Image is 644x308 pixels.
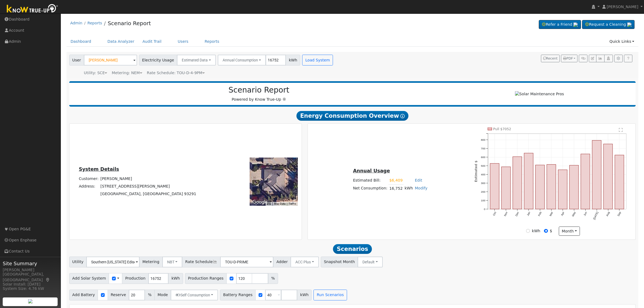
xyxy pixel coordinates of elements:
a: Edit [415,178,422,182]
td: Address: [78,183,100,190]
span: Metering [139,257,163,267]
td: Estimated Bill: [352,177,388,185]
img: retrieve [28,299,32,303]
a: Scenario Report [108,20,151,27]
span: kWh [286,55,300,65]
a: Terms (opens in new tab) [289,202,296,205]
span: Adder [273,257,291,267]
text: [DATE] [593,211,599,220]
a: Open this area in Google Maps (opens a new window) [251,199,269,206]
text: 800 [481,138,486,141]
span: kWh [297,290,312,300]
div: [PERSON_NAME] [3,267,58,273]
rect: onclick="" [615,155,624,209]
span: Utility [69,257,87,267]
img: retrieve [627,22,632,27]
div: Solar Install: [DATE] [3,281,58,287]
span: kWh [168,273,183,284]
img: Know True-Up [4,3,61,15]
text: May [572,211,576,217]
text: Dec [515,211,519,217]
span: Rate Schedule [182,257,220,267]
a: Audit Trail [138,37,166,47]
span: Battery Ranges [220,290,256,300]
a: Data Analyzer [103,37,138,47]
span: Production [122,273,148,284]
rect: onclick="" [592,140,602,209]
rect: onclick="" [490,163,499,209]
text: Aug [606,211,610,217]
rect: onclick="" [604,144,613,209]
button: Annual Consumption [218,55,266,65]
rect: onclick="" [558,170,567,209]
input: Select a Rate Schedule [220,257,273,267]
button: Self Consumption [171,290,218,300]
img: Solar Maintenance Pros [515,91,564,97]
span: % [268,273,278,284]
u: System Details [79,166,119,172]
input: kWh [526,229,530,233]
div: [GEOGRAPHIC_DATA], [GEOGRAPHIC_DATA] [3,271,58,283]
span: % [145,290,154,300]
span: Alias: None [147,71,205,75]
text: Estimated $ [474,160,478,182]
input: $ [544,229,548,233]
button: Load System [302,55,333,65]
a: Dashboard [67,37,95,47]
button: Login As [604,55,613,62]
button: Settings [614,55,623,62]
button: ACC Plus [290,257,319,267]
span: Site Summary [3,260,58,267]
td: [STREET_ADDRESS][PERSON_NAME] [100,183,197,190]
rect: onclick="" [581,154,590,209]
text: Feb [538,211,542,217]
a: Request a Cleaning [582,20,635,29]
button: Default [358,257,383,267]
span: [PERSON_NAME] [607,5,638,9]
button: NBT [162,257,183,267]
rect: onclick="" [513,157,522,209]
a: Admin [70,21,82,25]
text: 400 [481,173,486,176]
a: Modify [415,186,428,190]
a: Refer a Friend [539,20,581,29]
rect: onclick="" [536,165,545,209]
input: Select a User [84,55,137,65]
a: Reports [201,37,223,47]
text: Jun [583,211,588,216]
img: Google [251,199,269,206]
button: Multi-Series Graph [596,55,605,62]
div: Powered by Know True-Up ® [72,86,446,102]
button: Generate Report Link [579,55,587,62]
button: month [559,227,580,236]
span: Electricity Usage [139,55,177,65]
rect: onclick="" [547,165,556,209]
a: Help Link [624,55,632,62]
span: PDF [563,57,573,60]
text: Nov [504,211,508,217]
text: 600 [481,156,486,159]
span: Add Battery [69,290,98,300]
rect: onclick="" [570,165,579,209]
input: Select a Utility [86,257,140,267]
h2: Scenario Report [75,86,443,95]
text: Jan [526,211,531,216]
span: Reserve [108,290,129,300]
span: Scenarios [333,244,372,254]
button: Map Data [274,202,285,206]
text: Apr [560,211,565,216]
td: $6,409 [388,177,404,185]
td: [PERSON_NAME] [100,175,197,182]
a: Map [45,278,50,282]
span: User [69,55,84,65]
td: [GEOGRAPHIC_DATA], [GEOGRAPHIC_DATA] 93291 [100,190,197,198]
td: kWh [404,185,414,192]
button: Keyboard shortcuts [267,202,271,206]
text: 300 [481,182,486,185]
button: Recent [541,55,560,62]
button: PDF [561,55,577,62]
rect: onclick="" [501,167,511,209]
div: System Size: 4.76 kW [3,286,58,291]
u: Annual Usage [353,168,390,173]
label: kWh [532,228,540,234]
